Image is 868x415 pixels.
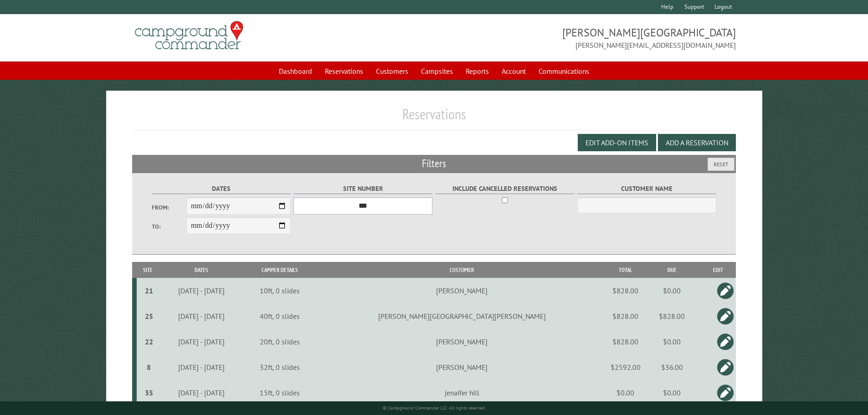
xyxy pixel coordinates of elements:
td: $828.00 [607,329,644,354]
td: 15ft, 0 slides [243,380,317,405]
a: Dashboard [273,62,318,80]
th: Site [137,262,159,278]
h2: Filters [132,155,736,172]
td: 32ft, 0 slides [243,354,317,380]
div: [DATE] - [DATE] [161,337,242,346]
td: $0.00 [607,380,644,405]
td: 20ft, 0 slides [243,329,317,354]
div: [DATE] - [DATE] [161,363,242,372]
td: [PERSON_NAME][GEOGRAPHIC_DATA][PERSON_NAME] [317,303,607,329]
label: Site Number [293,184,432,194]
a: Reports [460,62,494,80]
img: Campground Commander [132,18,246,53]
div: 22 [140,337,158,346]
a: Account [496,62,531,80]
td: jenaifer hill [317,380,607,405]
td: [PERSON_NAME] [317,329,607,354]
div: 35 [140,388,158,397]
td: $36.00 [644,354,700,380]
button: Reset [708,158,734,171]
td: $2592.00 [607,354,644,380]
td: [PERSON_NAME] [317,278,607,303]
span: [PERSON_NAME][GEOGRAPHIC_DATA] [PERSON_NAME][EMAIL_ADDRESS][DOMAIN_NAME] [434,25,736,51]
a: Reservations [319,62,369,80]
a: Communications [533,62,595,80]
div: 8 [140,363,158,372]
th: Edit [700,262,736,278]
th: Due [644,262,700,278]
a: Customers [370,62,414,80]
td: $828.00 [607,303,644,329]
th: Customer [317,262,607,278]
td: 10ft, 0 slides [243,278,317,303]
label: Dates [152,184,291,194]
td: $0.00 [644,329,700,354]
td: [PERSON_NAME] [317,354,607,380]
button: Add a Reservation [658,134,736,151]
th: Dates [159,262,243,278]
div: 25 [140,312,158,321]
th: Camper Details [243,262,317,278]
td: $828.00 [607,278,644,303]
div: [DATE] - [DATE] [161,286,242,295]
label: To: [152,222,186,231]
a: Campsites [416,62,458,80]
div: [DATE] - [DATE] [161,388,242,397]
td: $0.00 [644,380,700,405]
label: Include Cancelled Reservations [436,184,575,194]
div: [DATE] - [DATE] [161,312,242,321]
td: 40ft, 0 slides [243,303,317,329]
td: $0.00 [644,278,700,303]
th: Total [607,262,644,278]
div: 21 [140,286,158,295]
small: © Campground Commander LLC. All rights reserved. [383,405,486,411]
h1: Reservations [132,105,736,130]
button: Edit Add-on Items [578,134,656,151]
label: From: [152,203,186,212]
label: Customer Name [577,184,716,194]
td: $828.00 [644,303,700,329]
